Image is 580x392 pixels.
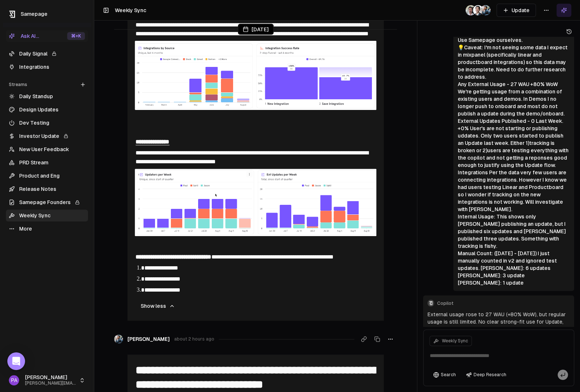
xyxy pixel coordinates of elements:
img: 2025-08-18_11-23-18.png [135,41,376,110]
p: Any External Usage - 27 WAU +80% WoW We're getting usage from a combination of existing users and... [458,81,570,117]
img: 1695405595226.jpeg [114,335,123,343]
p: Integrations Per the data very few users are connecting integrations. However I know we had users... [458,169,570,213]
p: 💡Caveat: I'm not seeing some data I expect in mixpanel (specifically linear and productboard inte... [458,44,570,81]
button: Ask AI...⌘+K [6,30,88,42]
div: ⌘ +K [67,32,85,40]
img: 2025-08-18_11-32-22.png [135,169,376,236]
a: Samepage Founders [6,196,88,208]
p: [PERSON_NAME]: 1 update [458,279,570,286]
span: [PERSON_NAME] [25,374,76,381]
span: Samepage [21,11,48,17]
a: Product and Eng [6,170,88,182]
span: Copilot [437,300,570,306]
a: Daily Standup [6,90,88,102]
button: PA[PERSON_NAME][PERSON_NAME][EMAIL_ADDRESS] [6,371,88,389]
a: Weekly Sync [6,210,88,221]
a: Design Updates [6,104,88,115]
span: Weekly Sync [442,338,468,344]
span: [PERSON_NAME][EMAIL_ADDRESS] [25,381,76,386]
img: 1695405595226.jpeg [480,5,491,15]
div: Ask AI... [9,32,39,40]
a: Integrations [6,61,88,73]
a: Dev Testing [6,117,88,129]
a: Release Notes [6,183,88,195]
img: _image [473,5,483,15]
img: _image [465,5,476,15]
p: [PERSON_NAME]: 3 update [458,272,570,279]
span: Weekly Sync [115,7,146,13]
button: Show less [135,299,181,313]
a: PRD Stream [6,157,88,168]
p: External Updates Published - 0 Last Week. +0% User's are not starting or publishing uddates. Only... [458,117,570,169]
p: Internal Usage: This shows only [PERSON_NAME] publishing an update, but I published six updates a... [458,213,570,250]
div: [DATE] [238,24,274,35]
a: More [6,223,88,235]
p: External usage rose to 27 WAU (+80% WoW), but regular usage is still limited. No clear strong-fit... [428,311,570,384]
span: [PERSON_NAME] [127,335,170,343]
div: Streams [6,79,88,90]
button: Update [496,4,536,17]
div: Open Intercom Messenger [7,352,25,370]
p: Manual Count: ([DATE] - [DATE]) I just manually counted in v2 and ignored test updates. [PERSON_N... [458,250,570,272]
span: about 2 hours ago [174,336,214,342]
a: Investor Update [6,130,88,142]
p: Use Samepage ourselves. [458,36,570,44]
span: PA [9,375,19,385]
button: Deep Research [462,370,510,380]
a: New User Feedback [6,143,88,155]
a: Daily Signal [6,48,88,60]
button: Search [429,370,459,380]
